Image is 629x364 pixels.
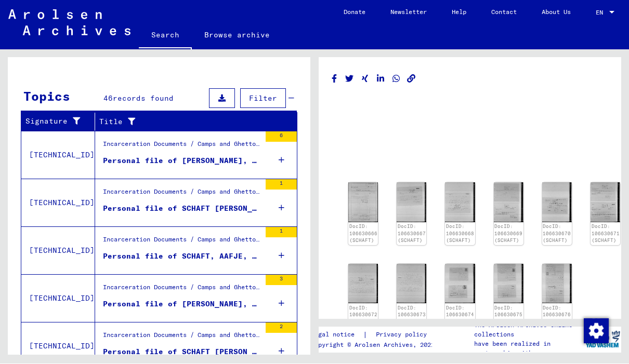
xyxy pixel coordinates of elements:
img: Arolsen_neg.svg [8,10,130,36]
button: Share on LinkedIn [375,73,386,86]
div: Incarceration Documents / Camps and Ghettos / Amersfoort Police Transit Camp / Individual Documen... [103,140,260,154]
img: 001.jpg [591,183,620,223]
div: Personal file of [PERSON_NAME], born on [DEMOGRAPHIC_DATA] [103,299,260,310]
img: 001.jpg [542,183,572,223]
div: 3 [266,275,297,286]
a: DocID: 106630666 (SCHAFT) [349,224,377,244]
button: Share on Twitter [344,73,355,86]
div: Personal file of SCHAFT [PERSON_NAME], born on [DEMOGRAPHIC_DATA] [103,347,260,358]
div: Incarceration Documents / Camps and Ghettos / Amersfoort Police Transit Camp / Individual Documen... [103,283,260,298]
button: Share on Xing [360,73,371,86]
div: Signature [25,114,97,130]
div: 1 [266,227,297,238]
div: Personal file of SCHAFT, AAFJE, born on [DEMOGRAPHIC_DATA] [103,251,260,262]
td: [TECHNICAL_ID] [21,227,95,275]
span: records found [113,94,174,103]
a: DocID: 106630669 (SCHAFT) [494,224,522,244]
span: 46 [103,94,113,103]
div: Personal file of SCHAFT [PERSON_NAME], born on [DEMOGRAPHIC_DATA] [103,204,260,214]
div: Personal file of [PERSON_NAME], [PERSON_NAME], born on [DEMOGRAPHIC_DATA] [103,156,260,167]
img: 001.jpg [542,264,572,304]
a: DocID: 106630667 (SCHAFT) [398,224,426,244]
img: 001.jpg [397,183,426,223]
img: 001.jpg [397,264,426,304]
div: Topics [23,87,70,106]
img: 001.jpg [348,264,378,304]
div: | [311,330,439,341]
a: DocID: 106630672 (SCHAFT) [349,305,377,325]
div: Incarceration Documents / Camps and Ghettos / Amersfoort Police Transit Camp / Individual Documen... [103,187,260,202]
div: Incarceration Documents / Camps and Ghettos / Herzogenbusch-Vught Concentration Camp / Individual... [103,331,260,345]
img: 001.jpg [445,183,475,223]
a: Privacy policy [368,330,439,341]
a: DocID: 106630675 (SCHAFT) [494,305,522,325]
a: DocID: 106630670 (SCHAFT) [543,224,571,244]
a: DocID: 106630668 (SCHAFT) [446,224,474,244]
a: Browse archive [192,23,282,48]
td: [TECHNICAL_ID] [21,275,95,322]
button: Filter [240,89,286,109]
a: DocID: 106630676 (SCHAFT) [543,305,571,325]
div: Incarceration Documents / Camps and Ghettos / Amersfoort Police Transit Camp / Individual Documen... [103,235,260,250]
img: Change consent [584,319,609,344]
div: Title [99,114,287,130]
td: [TECHNICAL_ID] [21,131,95,179]
div: Title [99,117,277,128]
img: 001.jpg [494,183,523,223]
p: Copyright © Arolsen Archives, 2021 [311,341,439,350]
div: Signature [25,116,87,127]
div: 6 [266,132,297,142]
a: DocID: 106630671 (SCHAFT) [592,224,620,244]
span: Filter [249,94,277,103]
a: DocID: 106630674 (SCHAFT) [446,305,474,325]
td: [TECHNICAL_ID] [21,179,95,227]
button: Share on Facebook [329,73,340,86]
p: The Arolsen Archives online collections [474,321,584,340]
button: Copy link [406,73,417,86]
img: 001.jpg [494,264,523,304]
div: 1 [266,180,297,190]
img: 001.jpg [348,183,378,223]
button: Share on WhatsApp [391,73,402,86]
div: 2 [266,323,297,333]
a: DocID: 106630673 (SCHAFT) [398,305,426,325]
a: Legal notice [311,330,363,341]
p: have been realized in partnership with [474,340,584,358]
span: EN [596,9,607,17]
a: Search [139,23,192,50]
img: 001.jpg [445,264,475,304]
